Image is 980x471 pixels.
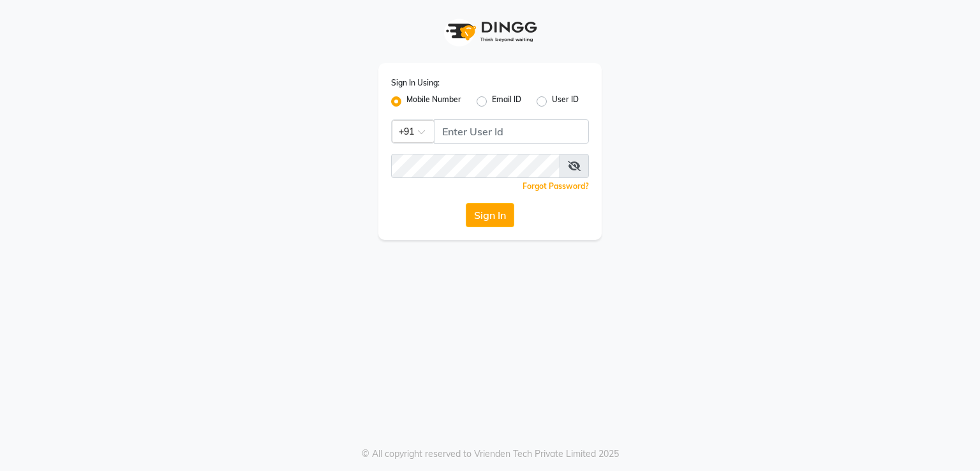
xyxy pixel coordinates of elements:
[523,181,589,191] a: Forgot Password?
[552,94,579,109] label: User ID
[391,154,560,178] input: Username
[406,94,461,109] label: Mobile Number
[434,119,589,144] input: Username
[466,203,514,227] button: Sign In
[492,94,521,109] label: Email ID
[391,77,440,89] label: Sign In Using:
[439,13,541,50] img: logo1.svg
